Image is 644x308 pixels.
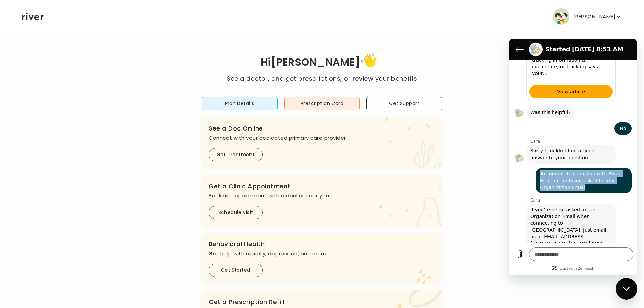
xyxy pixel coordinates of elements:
[209,191,435,200] p: Book an appointment with a doctor near you
[616,278,637,300] iframe: Button to launch messaging window, conversation in progress
[22,195,77,208] a: [EMAIL_ADDRESS][DOMAIN_NAME](opens in a new tab)
[284,97,360,110] button: Prescription Card
[209,206,263,219] button: Schedule Visit
[573,12,615,21] p: [PERSON_NAME]
[553,8,622,25] button: user avatar[PERSON_NAME]
[209,239,435,249] h3: Behavioral Health
[19,165,105,245] span: If you’re being asked for an Organization Email when connecting to [GEOGRAPHIC_DATA], just email ...
[51,228,86,233] a: Built with Zendesk: Visit the Zendesk website in a new tab
[4,209,18,222] button: Upload file
[226,51,417,74] h1: Hi [PERSON_NAME]
[509,39,637,275] iframe: Messaging window
[209,124,435,133] h3: See a Doc Online
[202,97,278,110] button: Plan Details
[209,264,263,277] button: Get Started
[61,203,66,207] svg: (opens in a new tab)
[226,74,417,84] p: See a doctor, and get prescriptions, or review your benefits
[209,148,263,161] button: Get Treatment
[209,297,435,307] h3: Get a Prescription Refill
[553,8,569,25] img: user avatar
[209,249,435,258] p: Get help with anxiety, depression, and more
[209,182,435,191] h3: Get a Clinic Appointment
[366,97,442,110] button: Get Support
[209,133,435,143] p: Connect with your dedicated primary care provider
